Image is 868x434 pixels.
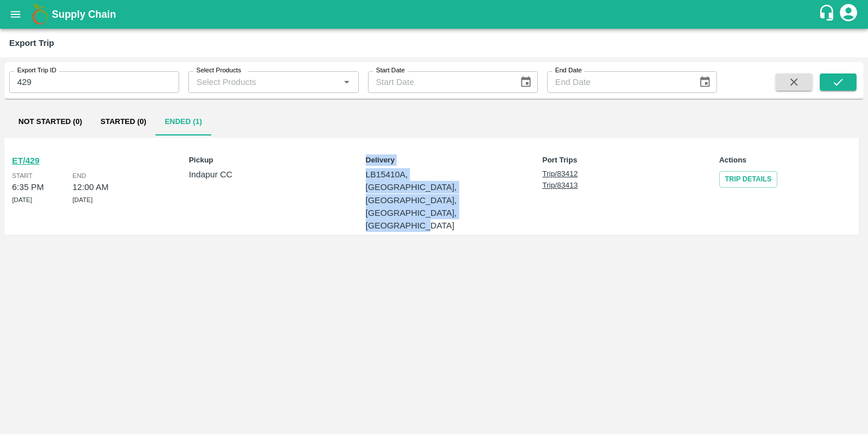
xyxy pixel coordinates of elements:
[52,9,116,20] b: Supply Chain
[12,196,32,203] span: [DATE]
[196,66,241,75] label: Select Products
[366,168,501,232] p: LB15410A, [GEOGRAPHIC_DATA], [GEOGRAPHIC_DATA], [GEOGRAPHIC_DATA], [GEOGRAPHIC_DATA]
[29,3,52,26] img: logo
[339,75,354,90] button: Open
[192,75,336,90] input: Select Products
[17,66,56,75] label: Export Trip ID
[694,71,716,93] button: Choose date
[9,108,91,135] button: Not Started (0)
[72,181,108,193] div: 12:00 AM
[189,156,214,164] strong: Pickup
[9,71,179,93] input: Enter Trip ID
[818,4,838,25] div: customer-support
[542,168,677,180] a: Trip/83412
[72,172,86,179] span: End
[156,108,211,135] button: Ended (1)
[368,71,510,93] input: Start Date
[838,2,859,26] div: account of current user
[366,156,395,164] strong: Delivery
[12,156,40,165] a: ET/429
[547,71,689,93] input: End Date
[12,181,44,193] div: 6:35 PM
[515,71,537,93] button: Choose date
[719,156,747,164] strong: Actions
[542,180,677,191] a: Trip/83413
[555,66,582,75] label: End Date
[9,36,54,51] div: Export Trip
[719,171,777,188] a: Trip Details
[542,156,578,164] strong: Port Trips
[52,6,818,22] a: Supply Chain
[12,172,32,179] span: Start
[376,66,405,75] label: Start Date
[2,1,29,28] button: open drawer
[189,168,324,181] p: Indapur CC
[72,196,92,203] span: [DATE]
[91,108,156,135] button: Started (0)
